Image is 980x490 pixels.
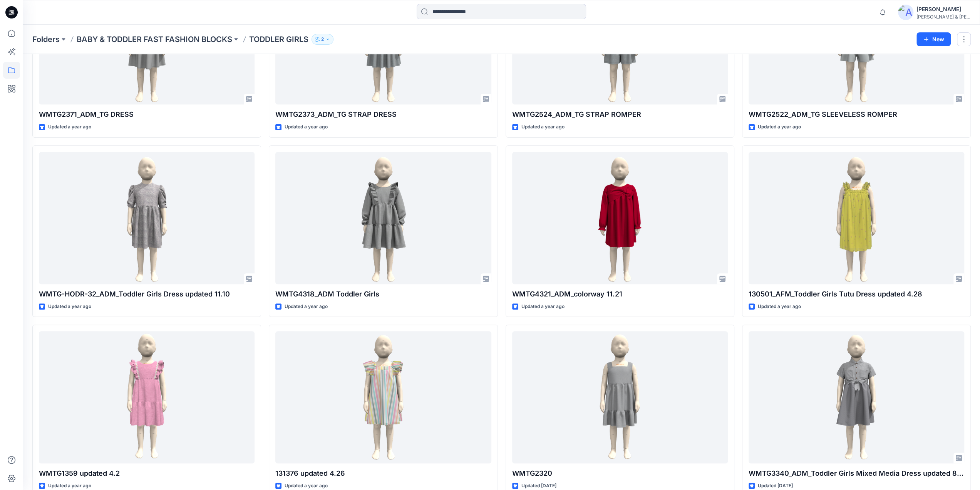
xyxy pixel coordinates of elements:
[285,482,328,490] p: Updated a year ago
[275,468,491,479] p: 131376 updated 4.26
[39,152,255,284] a: WMTG-HODR-32_ADM_Toddler Girls Dress updated 11.10
[285,303,328,311] p: Updated a year ago
[749,289,964,300] p: 130501_AFM_Toddler Girls Tutu Dress updated 4.28
[749,109,964,120] p: WMTG2522_ADM_TG SLEEVELESS ROMPER
[48,123,91,131] p: Updated a year ago
[48,482,91,490] p: Updated a year ago
[39,289,255,300] p: WMTG-HODR-32_ADM_Toddler Girls Dress updated 11.10
[521,123,565,131] p: Updated a year ago
[275,289,491,300] p: WMTG4318_ADM Toddler Girls
[275,109,491,120] p: WMTG2373_ADM_TG STRAP DRESS
[916,14,970,20] div: [PERSON_NAME] & [PERSON_NAME]
[758,303,801,311] p: Updated a year ago
[758,482,793,490] p: Updated [DATE]
[749,331,964,463] a: WMTG3340_ADM_Toddler Girls Mixed Media Dress updated 8.29
[749,468,964,479] p: WMTG3340_ADM_Toddler Girls Mixed Media Dress updated 8.29
[48,303,91,311] p: Updated a year ago
[512,289,728,300] p: WMTG4321_ADM_colorway 11.21
[916,32,951,46] button: New
[321,35,324,44] p: 2
[916,5,970,14] div: [PERSON_NAME]
[285,123,328,131] p: Updated a year ago
[898,5,913,20] img: avatar
[77,34,232,45] a: BABY & TODDLER FAST FASHION BLOCKS
[39,331,255,463] a: WMTG1359 updated 4.2
[32,34,60,45] a: Folders
[39,109,255,120] p: WMTG2371_ADM_TG DRESS
[39,468,255,479] p: WMTG1359 updated 4.2
[521,482,556,490] p: Updated [DATE]
[249,34,308,45] p: TODDLER GIRLS
[758,123,801,131] p: Updated a year ago
[749,152,964,284] a: 130501_AFM_Toddler Girls Tutu Dress updated 4.28
[521,303,565,311] p: Updated a year ago
[275,152,491,284] a: WMTG4318_ADM Toddler Girls
[512,331,728,463] a: WMTG2320
[512,109,728,120] p: WMTG2524_ADM_TG STRAP ROMPER
[512,468,728,479] p: WMTG2320
[312,34,333,45] button: 2
[512,152,728,284] a: WMTG4321_ADM_colorway 11.21
[275,331,491,463] a: 131376 updated 4.26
